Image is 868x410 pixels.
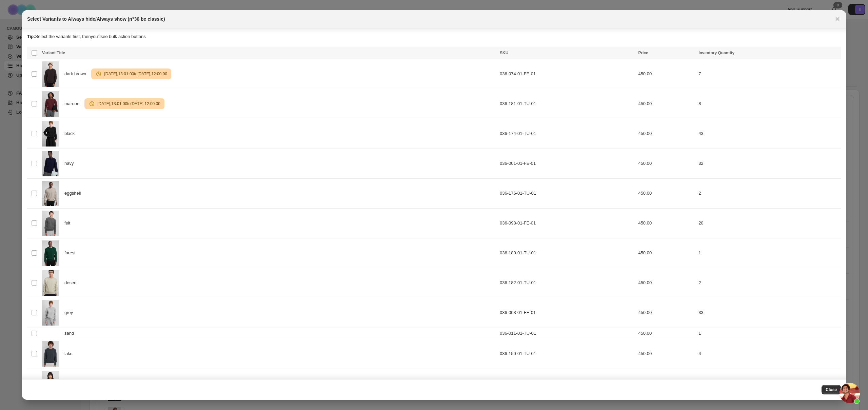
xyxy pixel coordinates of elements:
td: 036-001-01-FE-01 [498,149,636,178]
td: 036-176-01-TU-01 [498,178,636,208]
td: 450.00 [636,328,696,339]
span: dark brown [64,71,90,77]
p: Select the variants first, then you'll see bulk action buttons [27,33,841,40]
td: 036-150-01-TU-01 [498,339,636,369]
img: 240813_EXTREME_CASHMERE_BE_CLASSIC_150C5_WEB_4000px_sRGB.jpg [42,240,59,266]
span: felt [64,220,74,227]
img: 250807_EXTREME_CASHMERE_BE_CLASSIC_1789_WEB_4000px_sRGB.jpg [42,211,59,236]
td: 450.00 [636,268,696,298]
td: 450.00 [636,208,696,238]
td: 7 [696,59,841,89]
img: 220825_EC_E33_Ecom_PISCES_7804_C1_sRGB.jpg [42,91,59,117]
td: 036-181-01-TU-01 [498,89,636,119]
span: [DATE] , 13:01:00 to [DATE] , 12:00:00 [102,71,167,77]
td: 32 [696,149,841,178]
img: 250807_EXTREME_CASHMERE_BE_CLASSIC_2595_WEB_4000px_sRGB.jpg [42,121,59,147]
td: 450.00 [636,59,696,89]
span: Variant Title [42,51,65,55]
button: Close [833,14,842,24]
td: 036-201-01-TU-01 [498,369,636,398]
span: eggshell [64,190,84,197]
span: navy [64,160,77,167]
img: 240813_EXTREME_CASHMERE_BE_CLASSIC_510C5_WEB_4000px_sRGB.jpg [42,181,59,206]
span: grey [64,309,77,316]
td: 450.00 [636,238,696,268]
td: 036-182-01-TU-01 [498,268,636,298]
td: 10 [696,369,841,398]
img: 210825_EC_E33_Ecom_BE_CLASSIC_4748_KO_3000px_C1_sRGB.jpg [42,61,59,87]
span: sand [64,330,78,337]
h2: Select Variants to Always hide/Always show (n°36 be classic) [27,16,165,22]
img: 200825_EC_E33_Ecom_BE_CLASSIC_110_KO_3000px_C1_sRGB.jpg [42,151,59,176]
span: desert [64,279,80,286]
td: 036-011-01-TU-01 [498,328,636,339]
td: 450.00 [636,298,696,328]
td: 1 [696,238,841,268]
span: SKU [500,51,508,55]
span: forest [64,250,79,256]
td: 036-174-01-TU-01 [498,119,636,149]
td: 036-003-01-FE-01 [498,298,636,328]
span: Price [638,51,648,55]
td: 450.00 [636,339,696,369]
span: Close [826,387,837,392]
td: 1 [696,328,841,339]
td: 036-098-01-FE-01 [498,208,636,238]
td: 2 [696,268,841,298]
td: 036-074-01-FE-01 [498,59,636,89]
span: lake [64,350,76,357]
td: 20 [696,208,841,238]
img: 190625_EC_Ecom_E32_BE_CLASSIC_457_C1_WEB_4000px_sRGB.jpg [42,341,59,367]
td: 450.00 [636,89,696,119]
td: 2 [696,178,841,208]
img: 250807_EXTREME_CASHMERE_BE_CLASSIC_2947_WEB_4000px_sRGB.jpg [42,300,59,326]
td: 036-180-01-TU-01 [498,238,636,268]
span: maroon [64,100,83,107]
button: Close [822,385,841,394]
span: [DATE] , 13:01:00 to [DATE] , 12:00:00 [95,101,160,106]
span: black [64,130,78,137]
td: 450.00 [636,119,696,149]
img: 200625_EC_Ecom_E32_BE_CLASSIC_3302_C1_WEB_4000px_sRGB.jpg [42,371,59,396]
td: 8 [696,89,841,119]
span: Inventory Quantity [698,51,734,55]
td: 450.00 [636,178,696,208]
td: 33 [696,298,841,328]
td: 4 [696,339,841,369]
td: 450.00 [636,369,696,398]
a: Open chat [840,383,860,403]
td: 43 [696,119,841,149]
td: 450.00 [636,149,696,178]
strong: Tip: [27,34,35,39]
img: 051124_EC_E30_Ecom_Be_Classic_1637__WEB_4000px_sRGB.jpg [42,270,59,296]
